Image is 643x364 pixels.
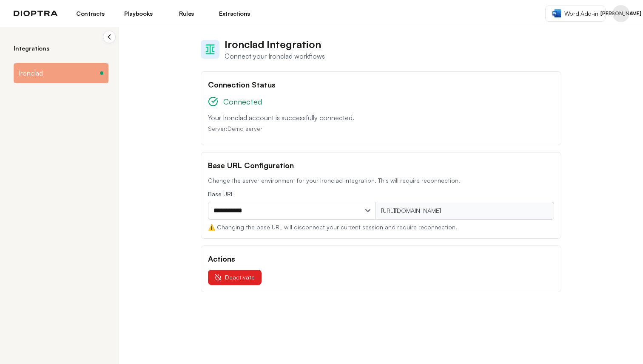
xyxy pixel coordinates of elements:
h2: Integrations [14,44,108,53]
img: Ironclad Logo [204,43,216,55]
h1: Ironclad Integration [225,37,325,51]
p: Change the server environment for your Ironclad integration. This will require reconnection. [208,176,554,185]
p: Connect your Ironclad workflows [225,51,325,61]
img: logo [14,11,58,17]
span: Connected [223,96,262,107]
p: Your Ironclad account is successfully connected. [208,113,554,123]
a: Extractions [216,6,253,21]
a: Word Add-in [545,6,606,22]
span: Word Add-in [564,9,598,18]
p: Server: Demo server [208,124,554,133]
a: Playbooks [119,6,157,21]
h2: Connection Status [208,79,554,90]
h2: Actions [208,253,554,265]
a: Contracts [71,6,109,21]
button: Profile menu [612,5,629,22]
img: word [552,9,561,17]
div: Jacques Arnoux [612,5,629,22]
button: Collapse sidebar [103,31,116,43]
label: Base URL [208,190,554,198]
span: [PERSON_NAME] [600,10,641,17]
a: Rules [168,6,205,21]
button: Deactivate [208,270,262,285]
p: ⚠️ Changing the base URL will disconnect your current session and require reconnection. [208,223,554,231]
h2: Base URL Configuration [208,159,554,171]
span: Ironclad [19,68,43,78]
div: [URL][DOMAIN_NAME] [376,202,555,220]
span: Deactivate [225,273,255,282]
